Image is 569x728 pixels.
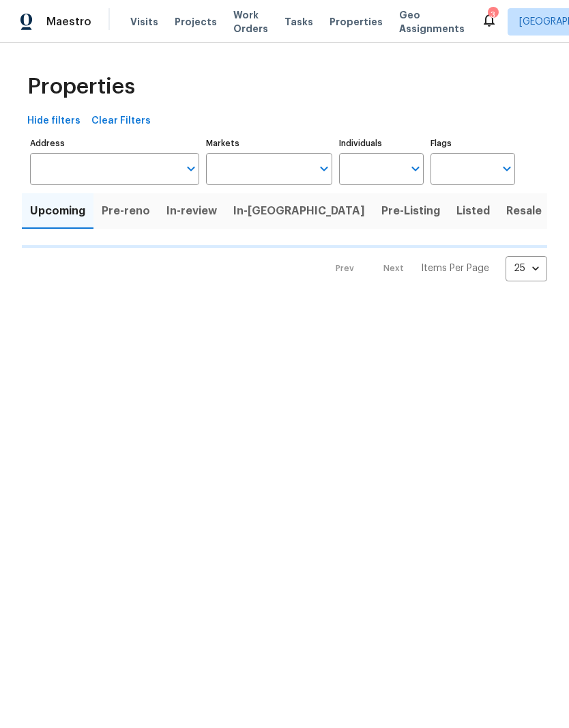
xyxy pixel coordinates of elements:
[488,8,497,22] div: 3
[46,15,91,29] span: Maestro
[406,159,425,178] button: Open
[339,139,424,148] label: Individuals
[233,8,268,36] span: Work Orders
[506,201,542,221] span: Resale
[27,113,81,130] span: Hide filters
[399,8,465,36] span: Geo Assignments
[315,159,334,178] button: Open
[206,139,333,148] label: Markets
[233,201,365,221] span: In-[GEOGRAPHIC_DATA]
[181,159,201,178] button: Open
[431,139,515,148] label: Flags
[456,201,490,221] span: Listed
[381,201,440,221] span: Pre-Listing
[91,113,151,130] span: Clear Filters
[323,256,547,281] nav: Pagination Navigation
[30,201,85,221] span: Upcoming
[102,201,150,221] span: Pre-reno
[30,139,199,148] label: Address
[86,109,156,134] button: Clear Filters
[497,159,516,178] button: Open
[130,15,158,29] span: Visits
[175,15,217,29] span: Projects
[330,15,383,29] span: Properties
[166,201,217,221] span: In-review
[284,17,313,27] span: Tasks
[506,251,547,286] div: 25
[421,262,489,275] p: Items Per Page
[27,80,135,94] span: Properties
[22,109,86,134] button: Hide filters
